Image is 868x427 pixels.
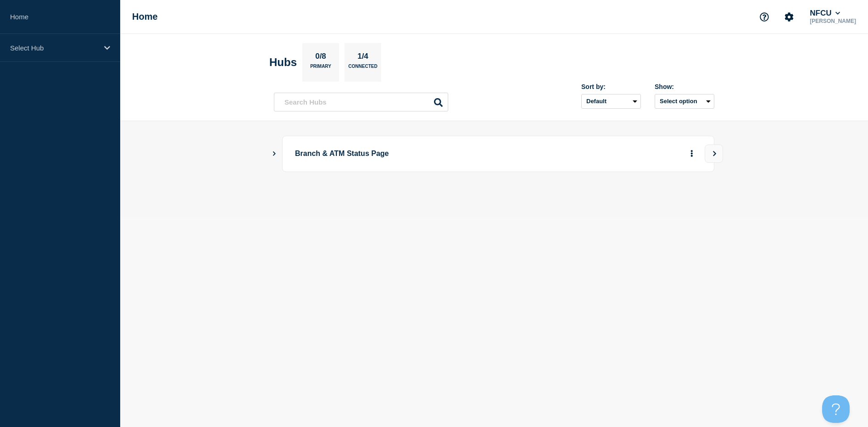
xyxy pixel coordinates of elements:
[272,150,277,157] button: Show Connected Hubs
[655,94,714,109] button: Select option
[808,9,842,18] button: NFCU
[655,83,714,90] div: Show:
[686,145,698,162] button: More actions
[755,7,774,27] button: Support
[808,18,858,24] p: [PERSON_NAME]
[354,52,372,64] p: 1/4
[132,11,158,22] h1: Home
[312,52,330,64] p: 0/8
[274,93,448,111] input: Search Hubs
[705,144,723,163] button: View
[10,44,98,52] p: Select Hub
[269,56,297,69] h2: Hubs
[295,145,549,162] p: Branch & ATM Status Page
[581,94,641,109] select: Sort by
[779,7,799,27] button: Account settings
[581,83,641,90] div: Sort by:
[822,395,850,423] iframe: Help Scout Beacon - Open
[348,64,377,73] p: Connected
[310,64,331,73] p: Primary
